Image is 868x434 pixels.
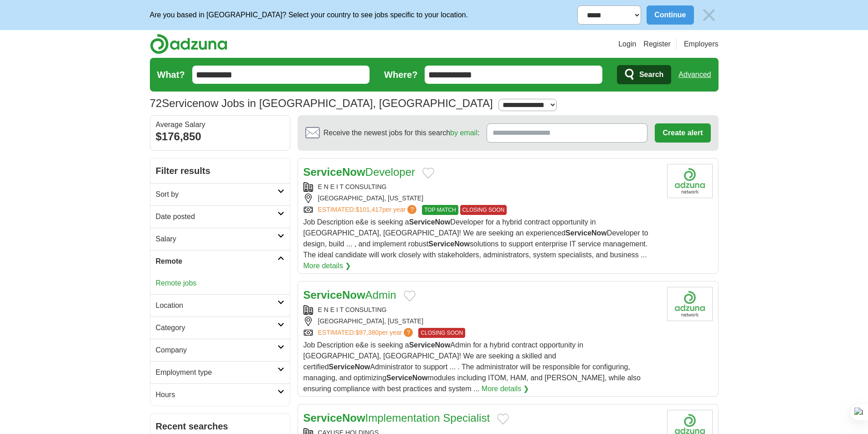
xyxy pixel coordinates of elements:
span: CLOSING SOON [460,205,507,215]
a: Register [643,39,671,50]
h2: Location [156,300,277,311]
a: by email [450,129,478,137]
h2: Employment type [156,367,277,378]
img: icon_close_no_bg.svg [699,5,719,25]
a: Location [150,294,290,317]
h2: Hours [156,389,277,400]
h2: Category [156,322,277,333]
span: Job Description e&e is seeking a Developer for a hybrid contract opportunity in [GEOGRAPHIC_DATA]... [303,218,648,259]
h2: Salary [156,234,277,245]
a: ServiceNowImplementation Specialist [303,412,490,424]
button: Continue [647,5,693,25]
div: [GEOGRAPHIC_DATA], [US_STATE] [303,317,660,326]
div: E N E I T CONSULTING [303,182,660,192]
strong: ServiceNow [386,374,428,382]
h2: Sort by [156,189,277,200]
h1: Servicenow Jobs in [GEOGRAPHIC_DATA], [GEOGRAPHIC_DATA] [150,97,493,109]
strong: ServiceNow [409,218,451,226]
a: More details ❯ [303,260,351,271]
label: Where? [384,68,417,82]
span: Receive the newest jobs for this search : [324,128,479,138]
div: $176,850 [156,128,284,145]
img: Adzuna logo [150,34,227,54]
span: ? [404,328,413,337]
span: Job Description e&e is seeking a Admin for a hybrid contract opportunity in [GEOGRAPHIC_DATA], [G... [303,341,641,393]
a: Remote jobs [156,279,197,287]
span: ? [407,205,416,214]
h2: Recent searches [156,419,284,433]
a: Employers [684,39,719,50]
a: Date posted [150,205,290,228]
a: Hours [150,383,290,406]
div: [GEOGRAPHIC_DATA], [US_STATE] [303,194,660,203]
h2: Company [156,345,277,356]
strong: ServiceNow [303,412,365,424]
span: 72 [150,95,162,112]
span: TOP MATCH [422,205,458,215]
a: More details ❯ [482,383,529,394]
p: Are you based in [GEOGRAPHIC_DATA]? Select your country to see jobs specific to your location. [150,10,468,20]
strong: ServiceNow [329,363,370,371]
button: Search [617,65,671,84]
h2: Filter results [150,158,290,183]
label: What? [157,68,185,82]
h2: Remote [156,256,277,267]
img: Company logo [667,164,713,198]
a: ServiceNowDeveloper [303,166,415,178]
span: CLOSING SOON [418,328,465,338]
a: Login [618,39,636,50]
button: Create alert [655,123,710,143]
strong: ServiceNow [303,166,365,178]
div: Average Salary [156,121,284,128]
a: Company [150,339,290,361]
a: Salary [150,228,290,250]
span: $97,380 [355,329,379,336]
a: Employment type [150,361,290,383]
span: Search [639,66,663,84]
strong: ServiceNow [428,240,470,248]
button: Add to favorite jobs [404,291,416,301]
button: Add to favorite jobs [497,414,509,424]
button: Add to favorite jobs [422,168,434,179]
a: Advanced [678,66,711,84]
a: ESTIMATED:$97,380per year? [318,328,415,338]
a: Sort by [150,183,290,205]
div: E N E I T CONSULTING [303,305,660,315]
strong: ServiceNow [565,229,607,237]
strong: ServiceNow [409,341,451,349]
img: Company logo [667,287,713,321]
strong: ServiceNow [303,289,365,301]
span: $101,417 [355,206,382,213]
a: Category [150,317,290,339]
h2: Date posted [156,211,277,222]
a: ServiceNowAdmin [303,289,396,301]
a: ESTIMATED:$101,417per year? [318,205,419,215]
a: Remote [150,250,290,272]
